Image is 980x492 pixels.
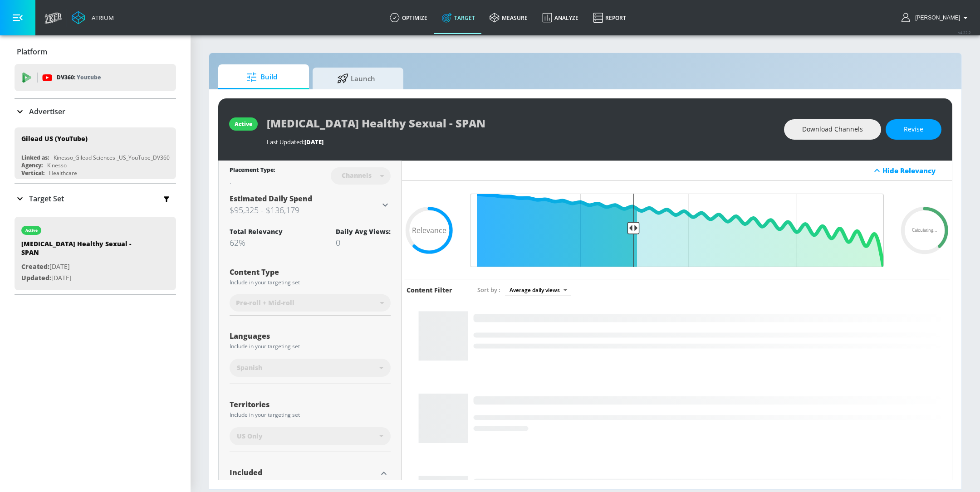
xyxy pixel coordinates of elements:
div: Agency: [21,161,43,169]
div: Gilead US (YouTube) [21,134,88,143]
span: login as: veronica.hernandez@zefr.com [911,15,960,21]
div: Kinesso_Gilead Sciences _US_YouTube_DV360 [54,154,170,161]
div: Hide Relevancy [402,161,952,181]
h3: $95,325 - $136,179 [230,204,380,216]
a: Atrium [72,11,114,24]
div: Vertical: [21,169,44,177]
div: Last Updated: [267,138,775,146]
div: Estimated Daily Spend$95,325 - $136,179 [230,194,391,216]
div: Territories [230,401,391,408]
p: Advertiser [29,107,65,117]
span: Updated: [21,273,51,282]
div: active[MEDICAL_DATA] Healthy Sexual - SPANCreated:[DATE]Updated:[DATE] [15,217,176,290]
div: Target Set [15,184,176,214]
span: Spanish [237,363,262,372]
div: US Only [230,427,391,445]
div: Gilead US (YouTube)Linked as:Kinesso_Gilead Sciences _US_YouTube_DV360Agency:KinessoVertical:Heal... [15,127,176,179]
div: Include in your targeting set [230,412,391,418]
span: v 4.22.2 [958,30,971,35]
div: Daily Avg Views: [336,227,391,236]
p: [DATE] [21,273,148,284]
div: Languages [230,332,391,340]
span: US Only [237,432,263,441]
div: DV360: Youtube [15,64,176,91]
div: [MEDICAL_DATA] Healthy Sexual - SPAN [21,239,148,261]
span: Revise [904,124,923,135]
div: Include in your targeting set [230,280,391,285]
div: active [235,120,252,128]
div: Included [230,469,377,476]
a: measure [482,1,535,34]
button: Download Channels [784,119,881,140]
div: active [25,228,38,233]
span: Relevance [412,227,446,234]
div: Channels [337,171,376,179]
div: Placement Type: [230,166,275,175]
div: Content Type [230,268,391,276]
div: Hide Relevancy [882,166,947,175]
span: Launch [322,68,391,89]
span: Calculating... [912,228,937,233]
div: Spanish [230,359,391,377]
span: Download Channels [802,124,863,135]
div: Advertiser [15,99,176,124]
span: Estimated Daily Spend [230,194,312,204]
div: Linked as: [21,154,49,161]
p: [DATE] [21,261,148,273]
div: Average daily views [505,284,571,296]
span: Created: [21,262,49,271]
p: Platform [17,47,47,57]
div: 62% [230,237,283,248]
p: DV360: [57,73,101,83]
p: Youtube [77,73,101,82]
h6: Content Filter [407,286,452,294]
div: Atrium [88,14,114,22]
span: [DATE] [304,138,323,146]
div: Include in your targeting set [230,344,391,349]
a: Target [435,1,482,34]
span: Pre-roll + Mid-roll [236,298,294,307]
span: Build [227,66,296,88]
button: [PERSON_NAME] [902,12,971,23]
span: Sort by [477,286,500,294]
div: Total Relevancy [230,227,283,236]
p: Target Set [29,194,64,204]
div: Healthcare [49,169,77,177]
div: Platform [15,39,176,64]
a: Report [586,1,633,34]
div: Kinesso [47,161,67,169]
input: Final Threshold [465,194,888,267]
button: Revise [886,119,941,140]
a: optimize [382,1,435,34]
a: Analyze [535,1,586,34]
div: 0 [336,237,391,248]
